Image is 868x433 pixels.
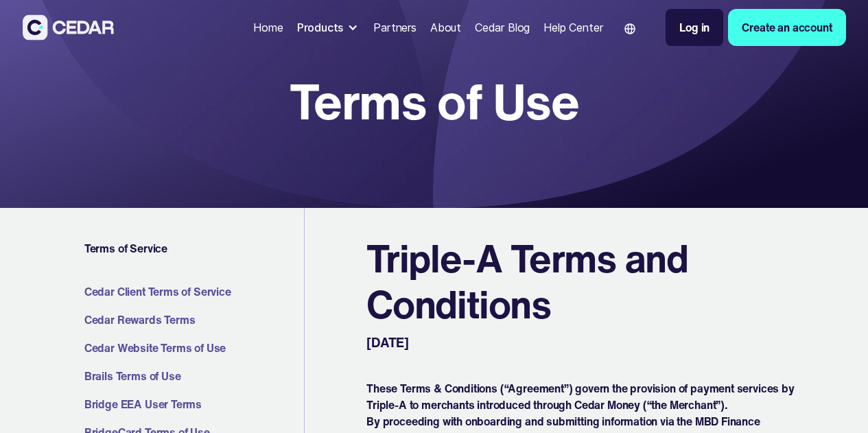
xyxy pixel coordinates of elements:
[543,19,602,36] div: Help Center
[84,340,298,356] a: Cedar Website Terms of Use
[469,12,535,43] a: Cedar Blog
[292,14,366,41] div: Products
[538,12,608,43] a: Help Center
[84,368,298,384] a: Brails Terms of Use
[425,12,467,43] a: About
[430,19,461,36] div: About
[84,396,298,412] a: Bridge EEA User Terms
[84,283,298,300] a: Cedar Client Terms of Service
[84,312,298,328] a: Cedar Rewards Terms
[248,12,288,43] a: Home
[475,19,530,36] div: Cedar Blog
[297,19,344,36] div: Products
[679,19,709,36] div: Log in
[368,12,422,43] a: Partners
[624,23,635,34] img: world icon
[373,19,417,36] div: Partners
[366,235,795,327] h2: Triple-A Terms and Conditions
[290,78,578,126] h1: Terms of Use
[728,9,845,46] a: Create an account
[366,333,412,353] p: [DATE]
[366,380,795,413] p: These Terms & Conditions (“Agreement”) govern the provision of payment services by Triple-A to me...
[666,9,723,46] a: Log in
[84,241,298,256] h4: Terms of Service
[253,19,283,36] div: Home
